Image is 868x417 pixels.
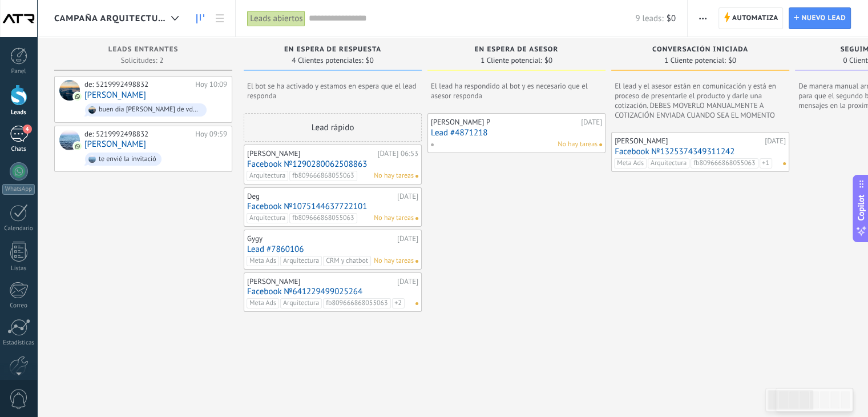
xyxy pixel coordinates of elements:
span: Arquitectura [280,256,322,266]
img: com.amocrm.amocrmwa.svg [74,142,82,150]
span: Arquitectura [280,298,322,308]
div: buen dia [PERSON_NAME] de vdd me urge ya el deposito entiendo que es solo que hagan la transferen... [99,106,201,114]
div: [PERSON_NAME] P [431,118,578,127]
a: [PERSON_NAME] [84,90,146,100]
div: WhatsApp [2,184,35,195]
div: EN ESPERA DE ASESOR [433,46,600,55]
div: Panel [2,68,35,75]
div: Leads [2,109,35,117]
div: Deg [247,192,394,201]
div: Leads abiertos [247,10,305,27]
div: [DATE] 06:53 [377,149,418,158]
span: $0 [544,57,552,64]
span: Leads Entrantes [108,46,179,54]
div: Listas [2,265,35,272]
span: EN ESPERA DE RESPUESTA [284,46,381,54]
span: $0 [667,13,676,24]
a: Facebook №641229499025264 [247,287,418,296]
div: [PERSON_NAME] [247,277,394,286]
span: Arquitectura [247,213,288,223]
div: [DATE] [397,277,418,286]
span: No hay nada asignado [599,143,602,146]
div: [DATE] [397,192,418,201]
div: Hoy 09:59 [195,130,227,139]
div: Correo [2,302,35,310]
span: 1 Cliente potencial: [664,57,726,64]
span: No hay tareas [374,213,414,223]
span: fb809666868055063 [691,158,758,169]
div: Jose Bernardo [59,80,80,101]
div: Estadísticas [2,339,35,347]
span: CAMPAÑA ARQUITECTURA [54,13,167,24]
div: [PERSON_NAME] [247,149,374,158]
span: EN ESPERA DE ASESOR [475,46,559,54]
span: No hay nada asignado [415,260,418,263]
div: Lead rápido [244,113,422,142]
span: No hay nada asignado [415,217,418,220]
a: Facebook №1290280062508863 [247,159,418,169]
span: 4 [23,125,32,134]
a: [PERSON_NAME] [84,139,146,149]
span: CRM y chatbot [323,256,371,266]
span: No hay nada asignado [783,162,786,165]
span: 1 Cliente potencial: [481,57,542,64]
div: [DATE] [765,137,786,146]
span: Automatiza [732,8,778,29]
span: CONVERSACIÓN INICIADA [652,46,748,54]
div: Calendario [2,225,35,232]
div: de: 5219992498832 [84,80,191,89]
button: Más [695,7,711,29]
a: Facebook №1075144637722101 [247,202,418,211]
span: Arquitectura [247,171,288,181]
div: Leads Entrantes [60,46,227,55]
span: 9 leads: [635,13,663,24]
a: Lead #7860106 [247,244,418,254]
span: $0 [366,57,374,64]
div: CONVERSACIÓN INICIADA [617,46,784,55]
div: [DATE] [397,234,418,243]
span: Meta Ads [247,256,279,266]
img: com.amocrm.amocrmwa.svg [74,93,82,101]
span: No hay tareas [558,139,597,150]
div: Gygy [247,234,394,243]
span: El bot se ha activado y estamos en espera que el lead responda [247,81,418,101]
span: fb809666868055063 [323,298,390,308]
span: El lead y el asesor están en comunicación y está en proceso de presentarle el producto y darle un... [615,81,786,119]
span: No hay tareas [374,171,414,181]
a: Nuevo lead [789,7,851,29]
span: fb809666868055063 [289,171,357,181]
a: Lead #4871218 [431,128,602,138]
div: Yoly De Limon [59,130,80,150]
span: No hay nada asignado [415,302,418,305]
span: El lead ha respondido al bot y es necesario que el asesor responda [431,81,602,101]
a: Facebook №1325374349311242 [615,147,786,157]
a: Leads [191,7,210,30]
span: Arquitectura [648,158,689,169]
div: [PERSON_NAME] [615,137,762,146]
div: de: 5219992498832 [84,130,191,139]
span: $0 [728,57,736,64]
div: Hoy 10:09 [195,80,227,89]
a: Lista [210,7,229,30]
span: Nuevo lead [801,8,846,29]
span: 4 Clientes potenciales: [292,57,363,64]
span: Copilot [855,195,867,221]
span: No hay nada asignado [415,175,418,178]
a: Automatiza [718,7,784,29]
span: Meta Ads [247,298,279,308]
span: No hay tareas [374,256,414,266]
span: Solicitudes: 2 [121,57,163,64]
div: Chats [2,146,35,153]
div: te envié la invitació [99,155,156,163]
span: Meta Ads [614,158,647,169]
span: fb809666868055063 [289,213,357,223]
div: EN ESPERA DE RESPUESTA [249,46,416,55]
div: [DATE] [581,118,602,127]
